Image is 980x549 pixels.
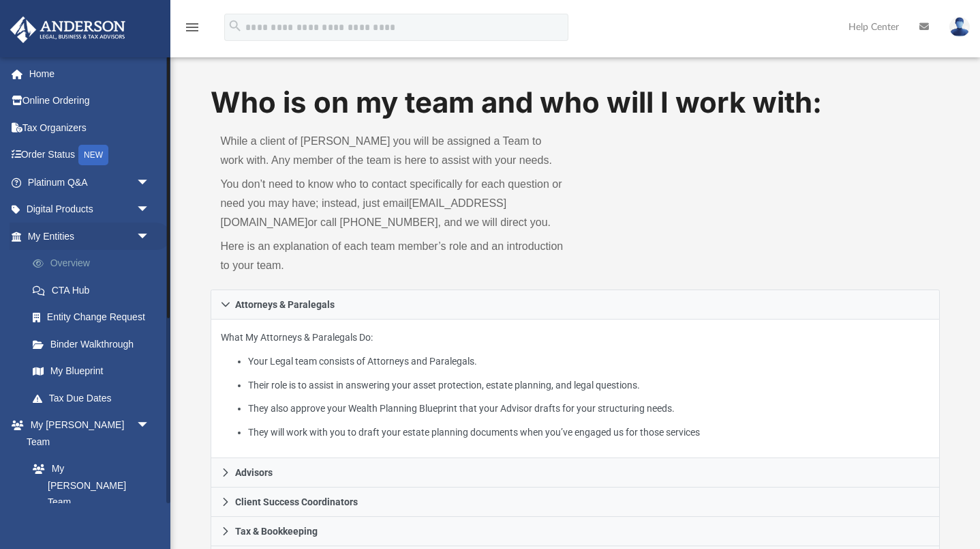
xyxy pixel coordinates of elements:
h1: Who is on my team and who will I work with: [211,83,939,123]
span: Tax & Bookkeeping [235,526,318,536]
i: search [228,18,243,33]
a: My Entitiesarrow_drop_down [10,223,170,250]
a: Digital Productsarrow_drop_down [10,196,170,223]
a: Entity Change Request [19,304,170,331]
span: Client Success Coordinators [235,497,358,507]
img: Anderson Advisors Platinum Portal [6,16,129,43]
a: My Blueprint [19,358,164,385]
a: Client Success Coordinators [211,488,939,517]
p: While a client of [PERSON_NAME] you will be assigned a Team to work with. Any member of the team ... [220,132,566,170]
a: Order StatusNEW [10,141,170,169]
div: Attorneys & Paralegals [211,320,939,458]
span: arrow_drop_down [136,169,164,197]
li: They also approve your Wealth Planning Blueprint that your Advisor drafts for your structuring ne... [248,400,930,417]
a: My [PERSON_NAME] Teamarrow_drop_down [10,412,164,455]
p: Here is an explanation of each team member’s role and an introduction to your team. [220,237,566,275]
div: NEW [78,145,108,165]
img: User Pic [949,17,970,37]
a: Platinum Q&Aarrow_drop_down [10,169,170,196]
a: My [PERSON_NAME] Team [19,455,157,516]
a: Tax & Bookkeeping [211,517,939,546]
span: arrow_drop_down [136,196,164,224]
p: What My Attorneys & Paralegals Do: [221,329,929,440]
p: You don’t need to know who to contact specifically for each question or need you may have; instea... [220,175,566,232]
span: Attorneys & Paralegals [235,300,335,309]
span: arrow_drop_down [136,223,164,251]
a: Tax Due Dates [19,384,170,412]
a: Advisors [211,458,939,488]
li: Their role is to assist in answering your asset protection, estate planning, and legal questions. [248,377,930,394]
li: Your Legal team consists of Attorneys and Paralegals. [248,353,930,370]
a: Tax Organizers [10,114,170,141]
a: menu [184,26,200,36]
a: Overview [19,250,170,277]
a: Online Ordering [10,87,170,115]
span: arrow_drop_down [136,412,164,440]
li: They will work with you to draft your estate planning documents when you’ve engaged us for those ... [248,424,930,441]
a: Attorneys & Paralegals [211,290,939,320]
a: Home [10,60,170,87]
span: Advisors [235,468,273,477]
a: CTA Hub [19,277,170,304]
a: Binder Walkthrough [19,330,170,358]
i: menu [184,19,200,36]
